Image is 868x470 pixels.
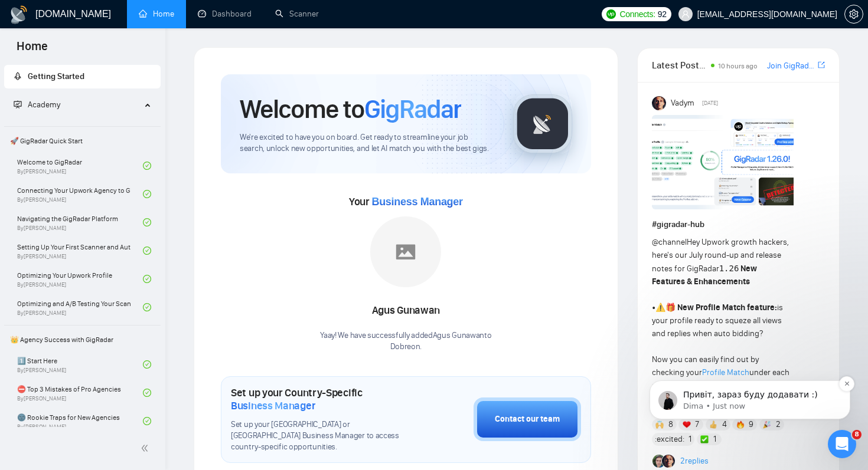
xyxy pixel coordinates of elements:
[17,181,143,207] a: Connecting Your Upwork Agency to GigRadarBy[PERSON_NAME]
[364,93,461,125] span: GigRadar
[37,370,47,380] button: Gif picker
[207,70,223,86] button: Dismiss notification
[231,399,315,412] span: Business Manager
[275,9,319,19] a: searchScanner
[5,129,159,153] span: 🚀 GigRadar Quick Start
[9,64,227,151] div: tm.workcloud@gmail.com says…
[14,100,60,110] span: Academy
[9,303,227,319] div: [DATE]
[57,15,142,27] p: Active in the last 15m
[185,5,207,27] button: Home
[371,196,462,208] span: Business Manager
[655,433,684,446] span: :excited:
[818,60,825,71] a: export
[240,132,494,155] span: We're excited to have you on board. Get ready to streamline your job search, unlock new opportuni...
[14,72,22,80] span: rocket
[143,417,151,425] span: check-circle
[57,6,81,15] h1: Dima
[844,9,863,19] a: setting
[143,246,151,255] span: check-circle
[4,65,161,88] li: Getting Started
[652,237,687,247] span: @channel
[143,190,151,198] span: check-circle
[652,96,666,110] img: Vadym
[718,62,758,70] span: 10 hours ago
[677,303,777,313] strong: New Profile Match feature:
[10,346,226,366] textarea: Message…
[665,303,676,313] span: 🎁
[51,95,204,106] p: Message from Dima, sent Just now
[143,389,151,397] span: check-circle
[9,198,227,233] div: Dima says…
[320,330,491,353] div: Yaay! We have successfully added Agus Gunawan to
[52,158,217,181] div: привіт) а додайте мені будь ласка ще halolab
[681,10,690,18] span: user
[27,85,45,104] img: Profile image for Dima
[652,218,825,231] h1: # gigradar-hub
[56,370,66,380] button: Upload attachment
[198,9,252,19] a: dashboardDashboard
[17,266,143,292] a: Optimizing Your Upwork ProfileBy[PERSON_NAME]
[495,413,560,426] div: Contact our team
[619,8,655,21] span: Connects:
[43,151,227,188] div: привіт) а додайте мені будь ласка ще halolab
[9,233,227,268] div: tm.workcloud@gmail.com says…
[143,360,151,369] span: check-circle
[141,442,152,454] span: double-left
[349,195,463,208] span: Your
[852,430,862,439] span: 8
[17,238,143,264] a: Setting Up Your First Scanner and Auto-BidderBy[PERSON_NAME]
[632,306,868,438] iframe: Intercom notifications message
[14,100,22,109] span: fund-projection-screen
[606,9,616,19] img: upwork-logo.png
[139,9,174,19] a: homeHome
[51,84,186,93] span: Привіт, зараз буду додавати :)
[655,303,665,313] span: ⚠️
[177,233,227,259] div: дякую!
[767,60,815,73] a: Join GigRadar Slack Community
[8,5,30,27] button: go back
[17,351,143,377] a: 1️⃣ Start HereBy[PERSON_NAME]
[18,74,218,113] div: message notification from Dima, Just now. Привіт, зараз буду додавати :)
[658,8,667,21] span: 92
[688,433,691,445] span: 1
[17,209,143,235] a: Navigating the GigRadar PlatformBy[PERSON_NAME]
[652,58,708,73] span: Latest Posts from the GigRadar Community
[844,5,863,24] button: setting
[17,153,143,179] a: Welcome to GigRadarBy[PERSON_NAME]
[474,397,581,441] button: Contact our team
[231,386,415,412] h1: Set up your Country-Specific
[28,71,84,81] span: Getting Started
[702,98,718,109] span: [DATE]
[19,275,73,287] div: Звертайся :)
[203,366,221,384] button: Send a message…
[320,341,491,353] p: Dobreon .
[370,216,441,287] img: placeholder.png
[9,268,82,294] div: Звертайся :)
[52,326,217,338] div: Привіт)
[19,205,50,216] div: Все є :)
[17,408,143,434] a: 🌚 Rookie Traps for New AgenciesBy[PERSON_NAME]
[28,100,60,110] span: Academy
[240,93,461,125] h1: Welcome to
[671,97,694,110] span: Vadym
[652,455,665,468] img: Alex B
[652,115,794,209] img: F09AC4U7ATU-image.png
[513,94,572,153] img: gigradar-logo.png
[700,435,709,443] img: ✅
[143,275,151,283] span: check-circle
[18,370,28,380] button: Emoji picker
[828,430,856,458] iframe: Intercom live chat
[231,419,415,453] span: Set up your [GEOGRAPHIC_DATA] or [GEOGRAPHIC_DATA] Business Manager to access country-specific op...
[7,38,57,63] span: Home
[713,433,716,445] span: 1
[143,303,151,311] span: check-circle
[680,455,709,467] a: 2replies
[818,60,825,70] span: export
[9,5,28,24] img: logo
[17,294,143,320] a: Optimizing and A/B Testing Your Scanner for Better ResultsBy[PERSON_NAME]
[187,240,217,252] div: дякую!
[9,198,60,224] div: Все є :)
[719,264,739,273] code: 1.26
